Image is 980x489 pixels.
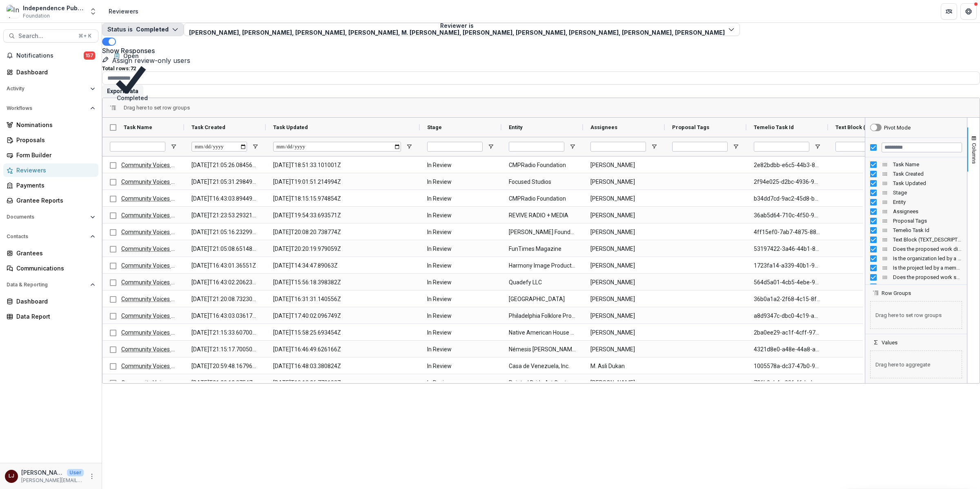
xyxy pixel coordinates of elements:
[865,254,967,263] div: Is the organization led by a member of a historically excluded group? (SINGLE_RESPONSE) Column
[865,263,967,272] div: Is the project led by a member of a historically excluded group? (SINGLE_RESPONSE) Column
[3,278,98,291] button: Open Data & Reporting
[124,105,190,111] span: Drag here to set row groups
[3,82,98,95] button: Open Activity
[67,469,84,476] p: User
[102,65,980,71] p: Total rows: 72
[84,51,95,60] span: 157
[192,291,258,308] span: [DATE]T21:20:08.732308Z
[121,380,228,386] a: Community Voices Application Evaluation
[87,471,97,481] button: More
[427,358,494,375] span: In Review
[893,246,962,252] span: Does the proposed work directly support community organizing or movement building efforts? (SINGL...
[121,279,228,286] a: Community Voices Application Evaluation
[754,324,821,341] span: 2ba0ee29-ac1f-4cff-9762-ee6e2b3f81c2
[16,151,92,159] div: Form Builder
[406,143,412,150] button: Open Filter Menu
[427,157,494,174] span: In Review
[427,375,494,391] span: In Review
[3,163,98,177] a: Reviewers
[7,234,87,239] span: Contacts
[427,308,494,324] span: In Review
[273,324,412,341] span: [DATE]T15:58:25.693454Z
[192,375,258,391] span: [DATE]T21:20:12.3754Z
[3,194,98,207] a: Grantee Reports
[509,124,523,130] span: Entity
[18,33,73,40] span: Search...
[893,199,962,205] span: Entity
[509,224,576,241] span: [PERSON_NAME] Foundation
[184,23,740,36] button: Reviewer is[PERSON_NAME], [PERSON_NAME], [PERSON_NAME], [PERSON_NAME], M. [PERSON_NAME], [PERSON_...
[509,358,576,375] span: Casa de Venezuela, Inc.
[273,142,401,152] input: Task Updated Filter Input
[893,190,962,196] span: Stage
[427,142,483,152] input: Stage Filter Input
[870,351,962,378] span: Drag here to aggregate
[16,121,92,129] div: Nominations
[192,142,247,152] input: Task Created Filter Input
[509,142,564,152] input: Entity Filter Input
[3,49,98,62] button: Notifications157
[124,124,152,130] span: Task Name
[865,207,967,216] div: Assignees Column
[865,272,967,282] div: Does the proposed work support increased agency, community dialogue, or political education? (SIN...
[3,246,98,260] a: Grantees
[117,94,148,102] p: Completed
[733,143,739,150] button: Open Filter Menu
[273,274,412,291] span: [DATE]T15:56:18.398382Z
[754,375,821,391] span: 726b0eb4-c08f-46de-b8b7-a154da43b1e1
[590,190,657,207] span: [PERSON_NAME]
[3,29,98,42] button: Search...
[427,207,494,224] span: In Review
[7,214,87,220] span: Documents
[509,341,576,358] span: Némesis [PERSON_NAME]
[3,310,98,323] a: Data Report
[509,291,576,308] span: [GEOGRAPHIC_DATA]
[9,473,14,479] div: Lorraine Jabouin
[427,291,494,308] span: In Review
[865,226,967,235] div: Temelio Task Id Column
[102,46,975,56] label: Show Responses
[16,196,92,205] div: Grantee Reports
[273,224,412,241] span: [DATE]T20:08:20.738774Z
[865,244,967,254] div: Does the proposed work directly support community organizing or movement building efforts? (SINGL...
[590,257,657,274] span: [PERSON_NAME]
[590,358,657,375] span: M. Asli Dukan
[110,142,165,152] input: Task Name Filter Input
[7,86,87,92] span: Activity
[16,166,92,174] div: Reviewers
[882,339,898,346] span: Values
[893,265,962,271] span: Is the project led by a member of a historically excluded group? (SINGLE_RESPONSE)
[754,142,809,152] input: Temelio Task Id Filter Input
[3,179,98,192] a: Payments
[590,308,657,324] span: [PERSON_NAME]
[814,143,821,150] button: Open Filter Menu
[23,4,84,12] div: Independence Public Media Foundation
[651,143,657,150] button: Open Filter Menu
[509,157,576,174] span: CMPRadio Foundation
[893,208,962,214] span: Assignees
[590,224,657,241] span: [PERSON_NAME]
[754,190,821,207] span: b34dd7cd-9ac2-45d8-b2ed-0cef4d97cd14
[121,363,228,369] a: Community Voices Application Evaluation
[754,174,821,190] span: 2f94e025-d2bc-4936-9052-679c0fa02ca8
[192,157,258,174] span: [DATE]T21:05:26.084567Z
[754,358,821,375] span: 1005578a-dc37-47b0-9ee2-fb45a603bdf3
[865,179,967,188] div: Task Updated Column
[252,143,258,150] button: Open Filter Menu
[427,124,442,130] span: Stage
[3,118,98,132] a: Nominations
[893,161,962,167] span: Task Name
[3,230,98,243] button: Open Contacts
[192,190,258,207] span: [DATE]T16:43:03.894496Z
[121,179,228,185] a: Community Voices Application Evaluation
[754,207,821,224] span: 36ab5d64-710c-4f50-9aff-c34af66c46ed
[865,216,967,226] div: Proposal Tags Column
[865,160,967,169] div: Task Name Column
[590,241,657,257] span: [PERSON_NAME]
[882,290,911,296] span: Row Groups
[192,207,258,224] span: [DATE]T21:23:53.293212Z
[170,143,177,150] button: Open Filter Menu
[21,468,64,477] p: [PERSON_NAME]
[273,308,412,324] span: [DATE]T17:40:02.096749Z
[3,210,98,223] button: Open Documents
